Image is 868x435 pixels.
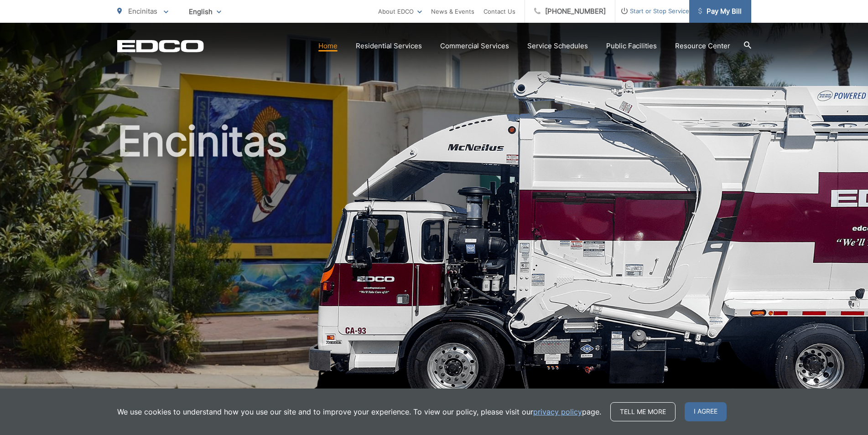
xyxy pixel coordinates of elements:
[483,6,515,17] a: Contact Us
[527,41,588,51] a: Service Schedules
[533,406,582,417] a: privacy policy
[117,118,751,407] h1: Encinitas
[182,4,228,20] span: English
[117,406,601,417] p: We use cookies to understand how you use our site and to improve your experience. To view our pol...
[128,7,157,15] span: Encinitas
[356,41,422,51] a: Residential Services
[431,6,474,17] a: News & Events
[698,6,742,17] span: Pay My Bill
[378,6,422,17] a: About EDCO
[675,41,730,51] a: Resource Center
[440,41,509,51] a: Commercial Services
[606,41,657,51] a: Public Facilities
[117,40,204,52] a: EDCD logo. Return to the homepage.
[685,402,727,421] span: I agree
[318,41,338,51] a: Home
[610,402,676,421] a: Tell me more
